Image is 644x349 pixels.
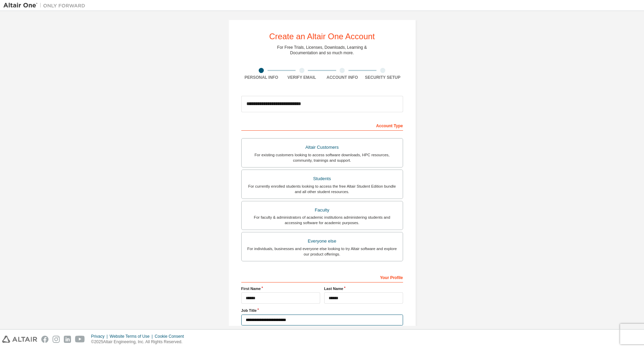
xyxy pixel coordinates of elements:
[246,215,399,226] div: For faculty & administrators of academic institutions administering students and accessing softwa...
[324,286,403,291] label: Last Name
[241,75,282,80] div: Personal Info
[155,334,188,339] div: Cookie Consent
[246,184,399,194] div: For currently enrolled students looking to access the free Altair Student Edition bundle and all ...
[241,272,403,282] div: Your Profile
[282,75,322,80] div: Verify Email
[64,336,71,343] img: linkedin.svg
[246,152,399,163] div: For existing customers looking to access software downloads, HPC resources, community, trainings ...
[246,236,399,246] div: Everyone else
[246,174,399,184] div: Students
[246,205,399,215] div: Faculty
[91,339,188,345] p: © 2025 Altair Engineering, Inc. All Rights Reserved.
[41,336,48,343] img: facebook.svg
[241,120,403,131] div: Account Type
[246,246,399,257] div: For individuals, businesses and everyone else looking to try Altair software and explore our prod...
[241,286,320,291] label: First Name
[362,75,403,80] div: Security Setup
[241,308,403,313] label: Job Title
[91,334,110,339] div: Privacy
[110,334,155,339] div: Website Terms of Use
[53,336,60,343] img: instagram.svg
[269,32,375,41] div: Create an Altair One Account
[2,336,37,343] img: altair_logo.svg
[277,45,367,56] div: For Free Trials, Licenses, Downloads, Learning & Documentation and so much more.
[75,336,85,343] img: youtube.svg
[3,2,89,9] img: Altair One
[246,143,399,152] div: Altair Customers
[322,75,363,80] div: Account Info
